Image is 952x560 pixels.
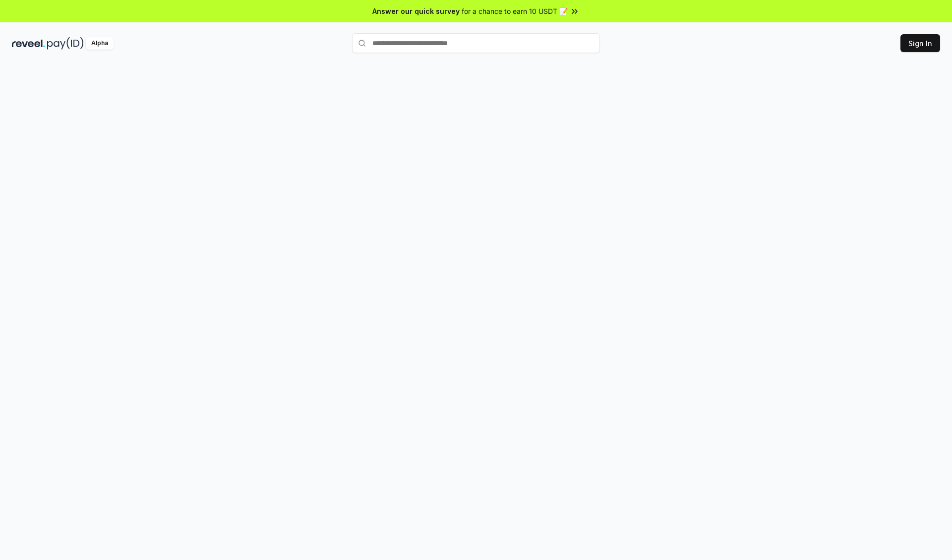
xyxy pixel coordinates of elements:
div: Alpha [86,37,114,50]
button: Sign In [900,34,940,52]
img: pay_id [47,37,84,50]
img: reveel_dark [12,37,45,50]
span: for a chance to earn 10 USDT 📝 [462,6,568,16]
span: Answer our quick survey [372,6,460,16]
